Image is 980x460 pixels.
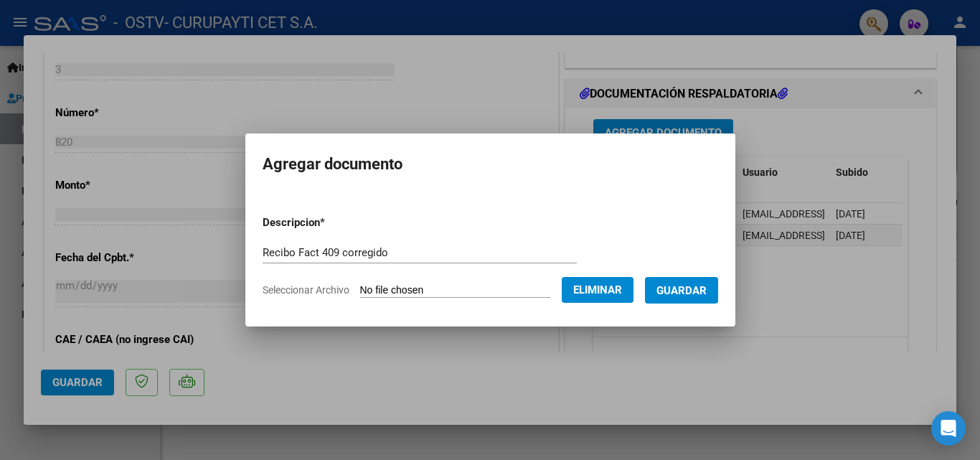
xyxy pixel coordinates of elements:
[562,277,633,303] button: Eliminar
[656,284,707,297] span: Guardar
[263,215,400,231] p: Descripcion
[573,283,622,296] span: Eliminar
[645,277,718,304] button: Guardar
[263,284,349,296] span: Seleccionar Archivo
[931,411,966,446] div: Open Intercom Messenger
[263,151,718,178] h2: Agregar documento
